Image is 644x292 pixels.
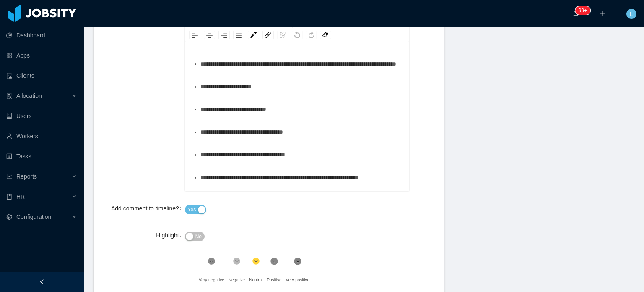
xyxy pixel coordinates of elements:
a: icon: robotUsers [6,108,77,124]
span: L [630,9,633,19]
span: No [195,232,202,241]
a: icon: userWorkers [6,128,77,145]
div: rdw-dropdown [292,16,338,28]
i: icon: setting [6,214,12,220]
span: Reports [16,173,37,180]
i: icon: solution [6,93,12,99]
i: icon: plus [600,11,605,16]
div: Redo [306,31,317,39]
div: rdw-history-control [290,31,318,39]
div: Right [218,31,230,39]
span: HR [16,193,25,200]
span: Configuration [16,213,51,220]
i: icon: line-chart [6,174,12,179]
span: Allocation [16,92,42,99]
div: Left [189,31,200,39]
div: Positive [267,272,281,289]
sup: 1923 [575,6,590,15]
span: Yes [188,205,196,214]
div: Neutral [249,272,262,289]
a: Block Type [293,16,338,28]
div: Center [204,31,215,39]
i: icon: book [6,194,12,200]
div: rdw-color-picker [246,31,261,39]
label: Highlight [156,232,184,239]
div: rdw-toolbar [185,13,409,42]
div: Negative [229,272,245,289]
div: rdw-wrapper [185,13,409,191]
div: Very positive [286,272,309,289]
a: icon: auditClients [6,67,77,84]
label: Add comment to timeline? [111,205,185,212]
a: icon: profileTasks [6,148,77,165]
div: rdw-block-control [291,16,340,28]
div: rdw-link-control [261,31,290,39]
div: Justify [233,31,244,39]
div: Undo [292,31,303,39]
div: Link [262,31,274,39]
div: Unlink [277,31,288,39]
div: rdw-textalign-control [187,31,246,39]
div: Remove [320,31,331,39]
i: icon: bell [573,11,579,16]
a: icon: pie-chartDashboard [6,27,77,44]
div: Very negative [199,272,224,289]
div: rdw-remove-control [318,31,333,39]
a: icon: appstoreApps [6,47,77,64]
